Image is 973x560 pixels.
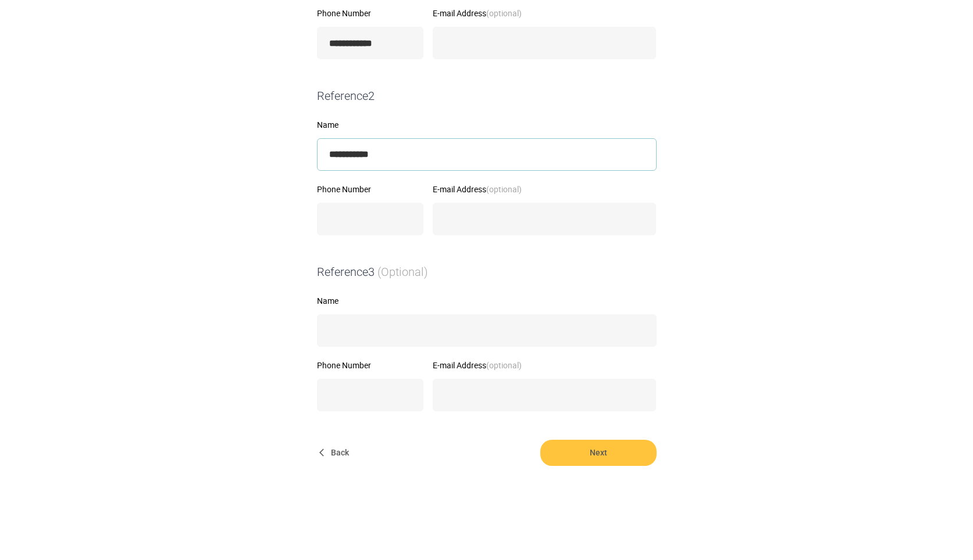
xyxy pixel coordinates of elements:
[486,360,522,371] strong: (optional)
[317,297,657,305] label: Name
[317,361,424,369] label: Phone Number
[317,9,424,17] label: Phone Number
[317,121,657,129] label: Name
[317,440,354,466] button: Back
[486,8,522,19] strong: (optional)
[312,88,661,105] div: Reference 2
[433,8,522,19] span: E-mail Address
[312,264,661,281] div: Reference 3
[433,360,522,371] span: E-mail Address
[486,184,522,195] strong: (optional)
[377,265,428,279] span: (Optional)
[317,185,424,193] label: Phone Number
[540,440,657,466] button: Next
[433,184,522,195] span: E-mail Address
